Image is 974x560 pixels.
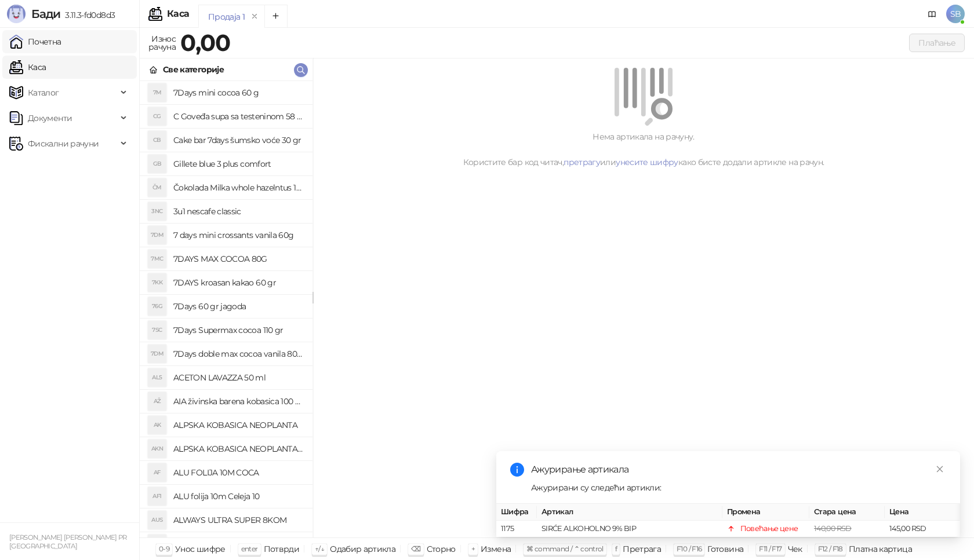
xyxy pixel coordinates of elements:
[31,7,60,21] span: Бади
[148,107,166,126] div: CG
[173,440,303,458] h4: ALPSKA KOBASICA NEOPLANTA 1kg
[148,202,166,221] div: 3NC
[9,30,61,53] a: Почетна
[759,544,782,553] span: F11 / F17
[208,10,245,23] div: Продаја 1
[677,544,702,553] span: F10 / F16
[173,297,303,316] h4: 7Days 60 gr jagoda
[28,132,99,155] span: Фискални рачуни
[247,12,262,21] button: remove
[537,521,722,537] td: SIRĆE ALKOHOLNO 9% BIP
[173,155,303,173] h4: Gillete blue 3 plus comfort
[809,504,885,521] th: Стара цена
[327,130,960,169] div: Нема артикала на рачуну. Користите бар код читач, или како бисте додали артикле на рачун.
[531,481,946,494] div: Ажурирани су следећи артикли:
[531,463,946,477] div: Ажурирање артикала
[173,273,303,292] h4: 7DAYS kroasan kakao 60 gr
[173,83,303,102] h4: 7Days mini cocoa 60 g
[814,524,852,533] span: 140,00 RSD
[148,131,166,149] div: CB
[616,157,678,167] a: унесите шифру
[28,81,59,104] span: Каталог
[148,273,166,292] div: 7KK
[496,504,537,521] th: Шифра
[936,465,944,473] span: close
[885,521,960,537] td: 145,00 RSD
[623,541,661,557] div: Претрага
[175,541,226,557] div: Унос шифре
[173,392,303,411] h4: AIA živinska barena kobasica 100 gr
[148,392,166,411] div: AŽ
[148,535,166,553] div: AUU
[159,544,169,553] span: 0-9
[740,523,798,535] div: Повећање цене
[140,81,312,537] div: grid
[722,504,809,521] th: Промена
[146,31,178,54] div: Износ рачуна
[330,541,395,557] div: Одабир артикла
[923,5,942,23] a: Документација
[173,487,303,506] h4: ALU folija 10m Celeja 10
[148,345,166,363] div: 7DM
[167,9,189,19] div: Каса
[9,56,46,79] a: Каса
[173,107,303,126] h4: C Goveđa supa sa testeninom 58 grama
[148,416,166,434] div: AK
[615,544,617,553] span: f
[537,504,722,521] th: Артикал
[60,10,115,20] span: 3.11.3-fd0d8d3
[510,463,524,477] span: info-circle
[173,202,303,221] h4: 3u1 nescafe classic
[148,250,166,268] div: 7MC
[163,63,224,76] div: Све категорије
[315,544,324,553] span: ↑/↓
[946,5,965,23] span: SB
[148,83,166,102] div: 7M
[471,544,475,553] span: +
[788,541,802,557] div: Чек
[148,226,166,244] div: 7DM
[173,368,303,387] h4: ACETON LAVAZZA 50 ml
[885,504,960,521] th: Цена
[173,178,303,197] h4: Čokolada Milka whole hazelntus 100 gr
[264,5,288,28] button: Add tab
[28,107,72,130] span: Документи
[173,321,303,339] h4: 7Days Supermax cocoa 110 gr
[148,440,166,458] div: AKN
[909,34,965,52] button: Плаћање
[148,321,166,339] div: 7SC
[173,535,303,553] h4: ALWAYS ultra ulošci 16kom
[173,511,303,529] h4: ALWAYS ULTRA SUPER 8KOM
[148,368,166,387] div: AL5
[481,541,511,557] div: Измена
[7,5,26,23] img: Logo
[496,521,537,537] td: 1175
[264,541,300,557] div: Потврди
[173,250,303,268] h4: 7DAYS MAX COCOA 80G
[180,28,230,57] strong: 0,00
[148,155,166,173] div: GB
[707,541,743,557] div: Готовина
[173,345,303,363] h4: 7Days doble max cocoa vanila 80 gr
[148,178,166,197] div: ČM
[148,487,166,506] div: AF1
[173,226,303,244] h4: 7 days mini crossants vanila 60g
[148,297,166,316] div: 76G
[148,463,166,482] div: AF
[173,416,303,434] h4: ALPSKA KOBASICA NEOPLANTA
[526,544,604,553] span: ⌘ command / ⌃ control
[933,463,946,475] a: Close
[173,463,303,482] h4: ALU FOLIJA 10M COCA
[241,544,258,553] span: enter
[818,544,843,553] span: F12 / F18
[564,157,600,167] a: претрагу
[849,541,912,557] div: Платна картица
[9,533,127,550] small: [PERSON_NAME] [PERSON_NAME] PR [GEOGRAPHIC_DATA]
[148,511,166,529] div: AUS
[411,544,420,553] span: ⌫
[173,131,303,149] h4: Cake bar 7days šumsko voće 30 gr
[427,541,456,557] div: Сторно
